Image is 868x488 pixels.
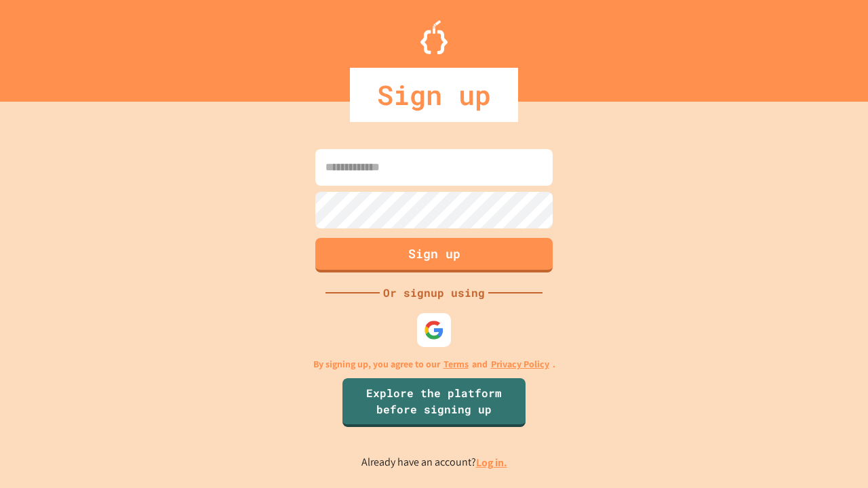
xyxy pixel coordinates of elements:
[315,238,553,272] button: Sign up
[380,285,488,301] div: Or signup using
[342,378,526,427] a: Explore the platform before signing up
[755,375,854,432] iframe: chat widget
[313,357,555,371] p: By signing up, you agree to our and .
[443,357,469,371] a: Terms
[361,454,507,471] p: Already have an account?
[811,434,854,474] iframe: chat widget
[350,68,518,122] div: Sign up
[420,20,448,54] img: Logo.svg
[424,320,444,340] img: google-icon.svg
[476,455,507,470] a: Log in.
[491,357,549,371] a: Privacy Policy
